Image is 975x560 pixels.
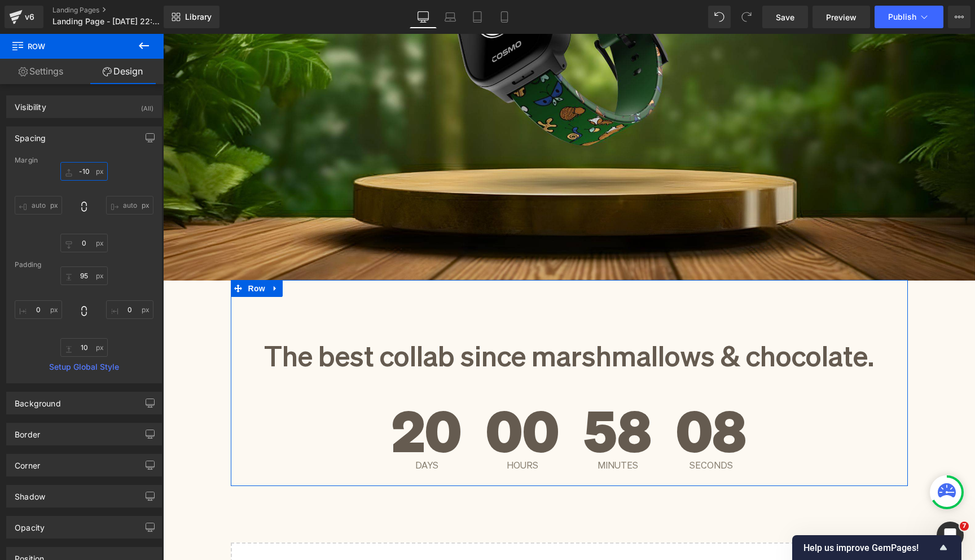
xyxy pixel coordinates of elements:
div: Background [15,392,61,408]
span: Library [185,12,212,22]
span: 58 [420,364,489,426]
a: v6 [5,6,43,28]
button: More [948,6,970,28]
span: Publish [888,12,916,21]
input: 0 [60,162,108,181]
div: v6 [23,10,37,24]
a: Desktop [410,6,437,28]
iframe: Intercom live chat [937,522,964,549]
input: 0 [15,196,62,215]
a: New Library [164,6,219,28]
h1: The best collab since marshmallows & chocolate. [76,300,736,339]
span: Preview [826,11,857,23]
div: Spacing [15,127,46,143]
div: Opacity [15,517,45,532]
input: 0 [106,300,153,319]
a: Mobile [491,6,518,28]
input: 0 [60,234,108,252]
span: 08 [513,364,583,426]
button: Redo [735,6,758,28]
div: (All) [141,96,153,115]
div: Border [15,423,40,439]
span: Landing Page - [DATE] 22:29:27 [52,17,161,26]
span: Row [82,246,105,263]
span: Help us improve GemPages! [803,542,937,553]
span: Row [11,34,124,59]
div: Visibility [15,96,46,112]
button: Undo [708,6,731,28]
span: Days [229,426,298,435]
div: Padding [15,261,153,269]
button: Show survey - Help us improve GemPages! [803,541,950,554]
button: Publish [875,6,943,28]
a: Laptop [437,6,464,28]
a: Tablet [464,6,491,28]
span: Save [776,11,794,23]
div: Margin [15,156,153,164]
a: Design [82,59,164,84]
a: Setup Global Style [15,362,153,371]
a: Landing Pages [52,6,182,15]
div: Shadow [15,485,45,501]
input: 0 [15,300,62,319]
a: Preview [813,6,870,28]
span: 7 [960,522,969,531]
span: 20 [229,364,298,426]
span: 00 [323,364,396,426]
input: 0 [106,196,153,215]
span: Hours [323,426,396,435]
a: Expand / Collapse [105,246,120,263]
input: 0 [60,338,108,357]
span: Seconds [513,426,583,435]
input: 0 [60,266,108,285]
span: Minutes [420,426,489,435]
div: Corner [15,454,40,470]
